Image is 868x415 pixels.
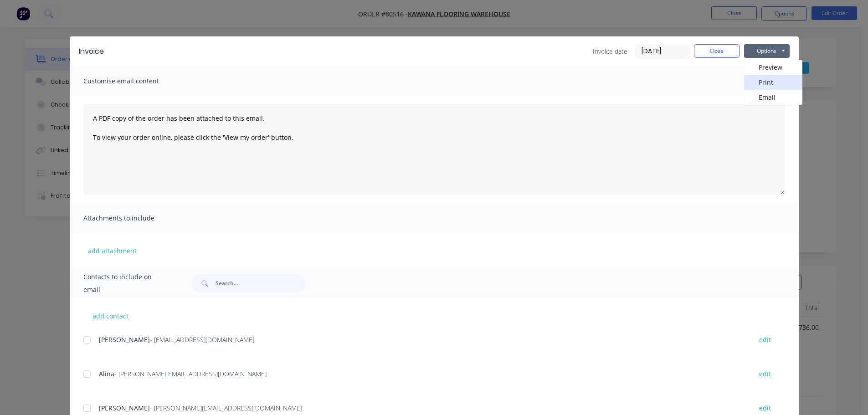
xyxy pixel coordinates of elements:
[754,368,776,380] button: edit
[150,335,254,344] span: - [EMAIL_ADDRESS][DOMAIN_NAME]
[83,104,785,195] textarea: A PDF copy of the order has been attached to this email. To view your order online, please click ...
[754,402,776,414] button: edit
[744,75,802,90] button: Print
[83,244,141,257] button: add attachment
[744,60,802,75] button: Preview
[744,90,802,105] button: Email
[216,274,306,292] input: Search...
[83,271,169,296] span: Contacts to include on email
[99,404,150,412] span: [PERSON_NAME]
[83,212,184,225] span: Attachments to include
[744,44,790,58] button: Options
[593,46,627,56] span: Invoice date
[150,404,302,412] span: - [PERSON_NAME][EMAIL_ADDRESS][DOMAIN_NAME]
[99,369,114,378] span: Alina
[79,46,104,57] div: Invoice
[694,44,740,58] button: Close
[83,309,138,323] button: add contact
[754,333,776,346] button: edit
[99,335,150,344] span: [PERSON_NAME]
[114,369,267,378] span: - [PERSON_NAME][EMAIL_ADDRESS][DOMAIN_NAME]
[83,75,184,87] span: Customise email content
